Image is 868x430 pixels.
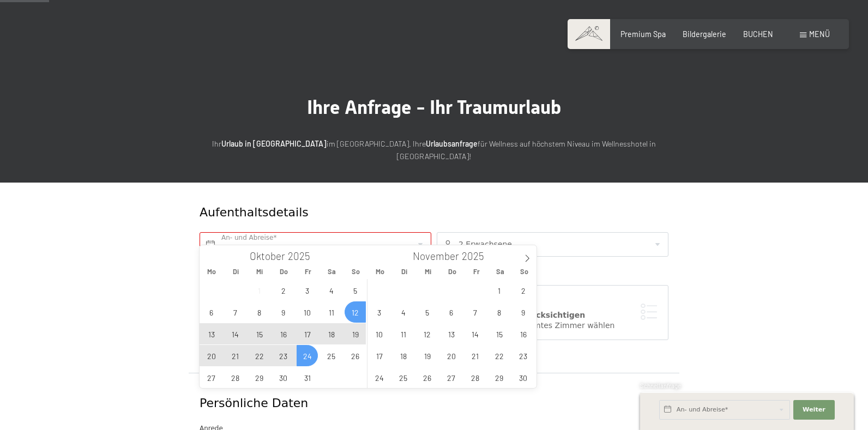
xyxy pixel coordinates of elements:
[249,323,270,344] span: Oktober 15, 2025
[225,301,246,323] span: Oktober 7, 2025
[620,29,666,39] a: Premium Spa
[441,301,462,323] span: November 6, 2025
[393,367,414,388] span: November 25, 2025
[803,405,825,414] span: Weiter
[393,301,414,323] span: November 4, 2025
[441,345,462,366] span: November 20, 2025
[225,367,246,388] span: Oktober 28, 2025
[513,345,534,366] span: November 23, 2025
[489,345,510,366] span: November 22, 2025
[273,301,294,323] span: Oktober 9, 2025
[200,268,224,275] span: Mo
[273,323,294,344] span: Oktober 16, 2025
[513,323,534,344] span: November 16, 2025
[465,323,486,344] span: November 14, 2025
[345,323,366,344] span: Oktober 19, 2025
[393,323,414,344] span: November 11, 2025
[321,323,342,344] span: Oktober 18, 2025
[465,345,486,366] span: November 21, 2025
[809,29,830,39] span: Menü
[465,367,486,388] span: November 28, 2025
[321,345,342,366] span: Oktober 25, 2025
[793,400,835,420] button: Weiter
[489,268,513,275] span: Sa
[297,301,318,323] span: Oktober 10, 2025
[249,280,270,301] span: Oktober 1, 2025
[513,280,534,301] span: November 2, 2025
[489,367,510,388] span: November 29, 2025
[513,367,534,388] span: November 30, 2025
[393,345,414,366] span: November 18, 2025
[441,323,462,344] span: November 13, 2025
[368,268,392,275] span: Mo
[285,250,321,262] input: Year
[440,268,464,275] span: Do
[221,139,327,148] strong: Urlaub in [GEOGRAPHIC_DATA]
[426,139,478,148] strong: Urlaubsanfrage
[297,345,318,366] span: Oktober 24, 2025
[345,301,366,323] span: Oktober 12, 2025
[465,301,486,323] span: November 7, 2025
[489,323,510,344] span: November 15, 2025
[489,301,510,323] span: November 8, 2025
[441,367,462,388] span: November 27, 2025
[248,268,272,275] span: Mi
[320,268,344,275] span: Sa
[417,345,438,366] span: November 19, 2025
[640,382,681,389] span: Schnellanfrage
[201,367,222,388] span: Oktober 27, 2025
[296,268,320,275] span: Fr
[743,29,773,39] a: BUCHEN
[513,268,537,275] span: So
[201,301,222,323] span: Oktober 6, 2025
[448,310,657,321] div: Zimmerwunsch berücksichtigen
[224,268,248,275] span: Di
[369,367,390,388] span: November 24, 2025
[307,96,561,118] span: Ihre Anfrage - Ihr Traumurlaub
[416,268,440,275] span: Mi
[321,301,342,323] span: Oktober 11, 2025
[201,323,222,344] span: Oktober 13, 2025
[249,345,270,366] span: Oktober 22, 2025
[369,301,390,323] span: November 3, 2025
[200,395,668,412] div: Persönliche Daten
[225,323,246,344] span: Oktober 14, 2025
[297,323,318,344] span: Oktober 17, 2025
[250,251,285,262] span: Oktober
[513,301,534,323] span: November 9, 2025
[392,268,416,275] span: Di
[272,268,296,275] span: Do
[413,251,459,262] span: November
[297,280,318,301] span: Oktober 3, 2025
[344,268,368,275] span: So
[249,301,270,323] span: Oktober 8, 2025
[369,345,390,366] span: November 17, 2025
[489,280,510,301] span: November 1, 2025
[194,138,674,162] p: Ihr im [GEOGRAPHIC_DATA]. Ihre für Wellness auf höchstem Niveau im Wellnesshotel in [GEOGRAPHIC_D...
[225,345,246,366] span: Oktober 21, 2025
[200,204,589,221] div: Aufenthaltsdetails
[465,268,489,275] span: Fr
[273,345,294,366] span: Oktober 23, 2025
[345,345,366,366] span: Oktober 26, 2025
[417,367,438,388] span: November 26, 2025
[459,250,495,262] input: Year
[448,320,657,331] div: Ich möchte ein bestimmtes Zimmer wählen
[345,280,366,301] span: Oktober 5, 2025
[369,323,390,344] span: November 10, 2025
[273,367,294,388] span: Oktober 30, 2025
[321,280,342,301] span: Oktober 4, 2025
[273,280,294,301] span: Oktober 2, 2025
[297,367,318,388] span: Oktober 31, 2025
[201,345,222,366] span: Oktober 20, 2025
[683,29,726,39] a: Bildergalerie
[417,323,438,344] span: November 12, 2025
[417,301,438,323] span: November 5, 2025
[249,367,270,388] span: Oktober 29, 2025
